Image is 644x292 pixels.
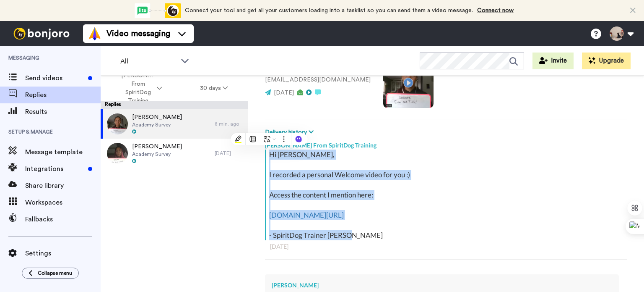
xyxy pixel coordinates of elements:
a: [DOMAIN_NAME][URL] [269,210,344,219]
p: [EMAIL_ADDRESS][DOMAIN_NAME] [265,76,371,84]
span: Share library [25,181,101,191]
div: Hi [PERSON_NAME], I recorded a personal Welcome video for you :) Access the content I mention her... [269,150,625,240]
span: Send videos [25,73,85,83]
img: 14f53bf2-9782-4e16-906f-ebef0a4a4cc8-thumb.jpg [107,113,128,134]
div: [PERSON_NAME] [272,281,612,289]
img: bj-logo-header-white.svg [10,28,73,39]
span: [PERSON_NAME] [132,142,182,151]
a: Connect now [477,8,514,13]
span: All [120,56,177,66]
img: vm-color.svg [88,27,101,40]
span: Results [25,107,101,117]
span: Settings [25,248,101,258]
div: animation [135,3,181,18]
span: Workspaces [25,197,101,208]
button: Delivery history [265,128,316,137]
span: Replies [25,90,101,100]
div: [PERSON_NAME] From SpiritDog Training [265,137,627,150]
button: [PERSON_NAME] From SpiritDog Training [102,68,181,108]
span: Message template [25,147,101,157]
span: [PERSON_NAME] From SpiritDog Training [121,71,155,105]
span: Connect your tool and get all your customers loading into a tasklist so you can send them a video... [185,8,473,13]
span: Collapse menu [38,270,72,276]
button: Invite [532,53,574,69]
div: 8 min. ago [215,121,244,127]
a: [PERSON_NAME]Academy Survey8 min. ago [101,109,248,139]
span: Integrations [25,164,85,174]
button: Upgrade [582,53,631,69]
div: [DATE] [215,150,244,157]
span: Academy Survey [132,151,182,158]
button: 30 days [181,81,247,96]
img: e777535d-6082-4240-8f9f-3b3c19d95316-thumb.jpg [107,143,128,164]
a: [PERSON_NAME]Academy Survey[DATE] [101,139,248,168]
span: Fallbacks [25,214,101,224]
div: Replies [101,101,248,109]
span: [PERSON_NAME] [132,113,182,121]
span: Video messaging [106,28,170,39]
button: Collapse menu [22,268,79,279]
span: Academy Survey [132,121,182,128]
span: [DATE] [274,90,294,96]
div: [DATE] [270,242,622,251]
